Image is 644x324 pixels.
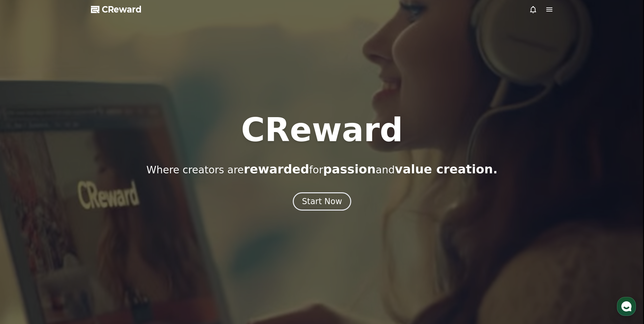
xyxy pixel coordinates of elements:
a: Home [2,215,45,232]
h1: CReward [241,114,403,146]
p: Where creators are for and [146,163,498,176]
a: Start Now [293,199,351,206]
a: Messages [45,215,87,232]
div: Start Now [302,196,342,207]
span: value creation. [395,162,498,176]
span: passion [323,162,376,176]
span: Messages [56,225,76,231]
span: Home [17,225,29,230]
span: Settings [100,225,117,230]
a: CReward [91,4,142,15]
span: CReward [102,4,142,15]
button: Start Now [293,192,351,211]
span: rewarded [244,162,309,176]
a: Settings [87,215,130,232]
